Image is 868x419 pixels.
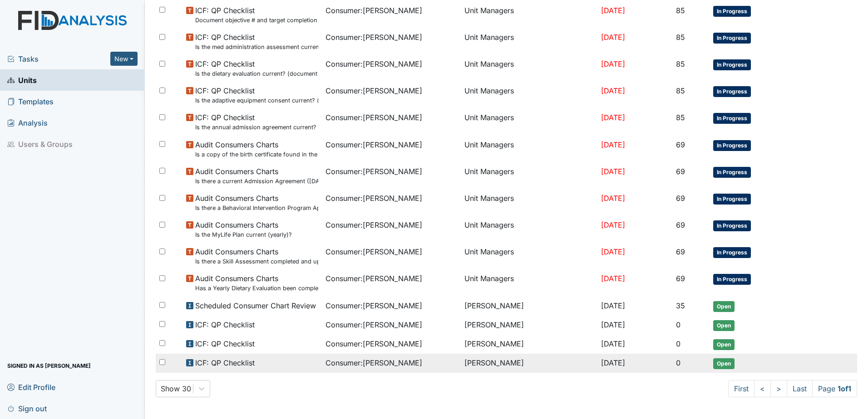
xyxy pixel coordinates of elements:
[812,380,857,397] span: Page
[601,59,625,68] span: [DATE]
[713,6,751,17] span: In Progress
[325,32,422,43] span: Consumer : [PERSON_NAME]
[461,28,597,55] td: Unit Managers
[754,380,771,397] a: <
[325,319,422,330] span: Consumer : [PERSON_NAME]
[601,140,625,149] span: [DATE]
[713,247,751,258] span: In Progress
[601,167,625,176] span: [DATE]
[601,247,625,256] span: [DATE]
[325,357,422,368] span: Consumer : [PERSON_NAME]
[601,194,625,203] span: [DATE]
[461,297,597,316] td: [PERSON_NAME]
[195,16,318,24] small: Document objective # and target completion dates in comment section. Are target completion dates ...
[601,113,625,122] span: [DATE]
[461,189,597,216] td: Unit Managers
[7,94,54,108] span: Templates
[461,335,597,354] td: [PERSON_NAME]
[161,383,191,394] div: Show 30
[676,167,685,176] span: 69
[601,220,625,229] span: [DATE]
[601,301,625,310] span: [DATE]
[713,274,751,285] span: In Progress
[713,140,751,151] span: In Progress
[325,273,422,284] span: Consumer : [PERSON_NAME]
[325,166,422,177] span: Consumer : [PERSON_NAME]
[601,339,625,348] span: [DATE]
[195,300,316,311] span: Scheduled Consumer Chart Review
[676,59,685,68] span: 85
[195,284,318,292] small: Has a Yearly Dietary Evaluation been completed?
[195,58,318,78] span: ICF: QP Checklist Is the dietary evaluation current? (document the date in the comment section)
[461,243,597,269] td: Unit Managers
[195,150,318,159] small: Is a copy of the birth certificate found in the file?
[713,301,735,312] span: Open
[601,320,625,329] span: [DATE]
[838,384,851,393] strong: 1 of 1
[676,113,685,122] span: 85
[7,380,55,394] span: Edit Profile
[461,82,597,108] td: Unit Managers
[325,246,422,257] span: Consumer : [PERSON_NAME]
[713,167,751,178] span: In Progress
[713,113,751,124] span: In Progress
[601,274,625,283] span: [DATE]
[676,194,685,203] span: 69
[713,339,735,350] span: Open
[787,380,813,397] a: Last
[713,220,751,231] span: In Progress
[195,357,255,368] span: ICF: QP Checklist
[676,301,685,310] span: 35
[195,166,318,185] span: Audit Consumers Charts Is there a current Admission Agreement (within one year)?
[676,247,685,256] span: 69
[195,257,318,266] small: Is there a Skill Assessment completed and updated yearly (no more than one year old)
[461,108,597,135] td: Unit Managers
[601,6,625,15] span: [DATE]
[195,123,318,132] small: Is the annual admission agreement current? (document the date in the comment section)
[676,274,685,283] span: 69
[713,320,735,331] span: Open
[461,354,597,373] td: [PERSON_NAME]
[195,112,318,132] span: ICF: QP Checklist Is the annual admission agreement current? (document the date in the comment se...
[195,230,292,239] small: Is the MyLife Plan current (yearly)?
[195,43,318,51] small: Is the med administration assessment current? (document the date in the comment section)
[713,194,751,205] span: In Progress
[676,358,681,367] span: 0
[325,338,422,349] span: Consumer : [PERSON_NAME]
[195,85,318,105] span: ICF: QP Checklist Is the adaptive equipment consent current? (document the date in the comment se...
[7,401,47,415] span: Sign out
[676,320,681,329] span: 0
[728,380,857,397] nav: task-pagination
[325,139,422,150] span: Consumer : [PERSON_NAME]
[461,55,597,82] td: Unit Managers
[7,359,91,373] span: Signed in as [PERSON_NAME]
[676,140,685,149] span: 69
[770,380,787,397] a: >
[325,193,422,204] span: Consumer : [PERSON_NAME]
[7,73,37,87] span: Units
[195,204,318,212] small: Is there a Behavioral Intervention Program Approval/Consent for every 6 months?
[676,220,685,229] span: 69
[601,86,625,95] span: [DATE]
[195,246,318,266] span: Audit Consumers Charts Is there a Skill Assessment completed and updated yearly (no more than one...
[7,54,110,64] a: Tasks
[713,86,751,97] span: In Progress
[461,162,597,189] td: Unit Managers
[461,269,597,296] td: Unit Managers
[461,1,597,28] td: Unit Managers
[713,358,735,369] span: Open
[713,33,751,44] span: In Progress
[325,5,422,16] span: Consumer : [PERSON_NAME]
[7,116,48,130] span: Analysis
[601,358,625,367] span: [DATE]
[676,339,681,348] span: 0
[461,216,597,243] td: Unit Managers
[110,52,138,66] button: New
[601,33,625,42] span: [DATE]
[676,86,685,95] span: 85
[195,96,318,105] small: Is the adaptive equipment consent current? (document the date in the comment section)
[195,139,318,159] span: Audit Consumers Charts Is a copy of the birth certificate found in the file?
[195,5,318,24] span: ICF: QP Checklist Document objective # and target completion dates in comment section. Are target...
[325,85,422,96] span: Consumer : [PERSON_NAME]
